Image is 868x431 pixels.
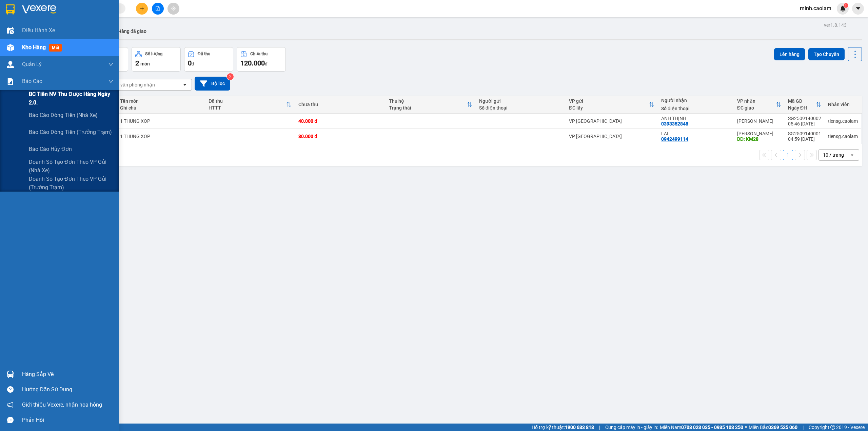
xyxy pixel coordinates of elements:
div: Tên món [120,98,202,104]
button: Số lượng2món [132,47,181,72]
div: Người gửi [479,98,562,104]
button: plus [136,3,148,15]
span: down [108,79,114,84]
span: đ [265,61,268,66]
div: Số lượng [145,52,162,56]
div: tiensg.caolam [828,134,858,139]
span: 2 [135,59,139,67]
span: aim [171,6,176,11]
div: [PERSON_NAME] [737,131,781,136]
div: Đã thu [198,52,210,56]
span: Điều hành xe [22,26,55,35]
span: | [803,424,804,431]
div: Chưa thu [298,102,382,107]
strong: 0708 023 035 - 0935 103 250 [681,425,743,430]
span: Báo cáo dòng tiền (trưởng trạm) [29,128,112,136]
img: solution-icon [7,78,14,85]
div: Ghi chú [120,105,202,111]
div: 0942499114 [661,136,688,142]
button: Đã thu0đ [184,47,233,72]
div: Nhân viên [828,102,858,107]
div: Hướng dẫn sử dụng [22,385,114,395]
div: ĐC giao [737,105,776,111]
span: caret-down [855,5,861,12]
div: HTTT [209,105,286,111]
div: VP [GEOGRAPHIC_DATA] [569,134,654,139]
div: VP gửi [569,98,649,104]
span: message [7,417,14,423]
img: logo-vxr [6,4,15,15]
strong: 1900 633 818 [565,425,594,430]
span: Báo cáo [22,77,42,85]
span: Miền Nam [660,424,743,431]
span: 120.000 [240,59,265,67]
span: file-add [155,6,160,11]
div: Người nhận [661,98,730,103]
sup: 2 [227,73,234,80]
span: down [108,62,114,67]
div: Phản hồi [22,415,114,425]
div: Số điện thoại [479,105,562,111]
div: DĐ: KM28 [737,136,781,142]
span: Báo cáo dòng tiền (nhà xe) [29,111,98,119]
span: Cung cấp máy in - giấy in: [605,424,658,431]
span: Hỗ trợ kỹ thuật: [532,424,594,431]
div: 1 THUNG XOP [120,118,202,124]
button: Chưa thu120.000đ [237,47,286,72]
span: ⚪️ [745,426,747,429]
button: Bộ lọc [195,77,230,91]
div: 10 / trang [823,152,844,158]
div: ĐC lấy [569,105,649,111]
button: Tạo Chuyến [808,48,845,60]
div: 05:46 [DATE] [788,121,821,126]
div: Số điện thoại [661,106,730,111]
span: Giới thiệu Vexere, nhận hoa hồng [22,400,102,409]
span: Báo cáo hủy đơn [29,145,72,153]
div: Ngày ĐH [788,105,816,111]
img: icon-new-feature [840,5,846,12]
div: 04:59 [DATE] [788,136,821,142]
svg: open [849,152,855,158]
div: 0393352848 [661,121,688,126]
button: caret-down [852,3,864,15]
span: 1 [845,3,847,8]
span: BC Tiền NV thu được hàng ngày 2.0. [29,90,114,107]
div: tiensg.caolam [828,118,858,124]
div: SG2509140002 [788,116,821,121]
span: plus [140,6,144,11]
div: Thu hộ [389,98,467,104]
span: notification [7,401,14,408]
button: aim [167,3,179,15]
span: Doanh số tạo đơn theo VP gửi (nhà xe) [29,158,114,175]
div: Hàng sắp về [22,369,114,379]
img: warehouse-icon [7,27,14,34]
th: Toggle SortBy [566,96,658,114]
div: [PERSON_NAME] [737,118,781,124]
span: mới [49,44,62,52]
div: Trạng thái [389,105,467,111]
div: ANH THỊNH [661,116,730,121]
div: 80.000 đ [298,134,382,139]
span: Miền Bắc [749,424,797,431]
button: 1 [783,150,793,160]
div: Đã thu [209,98,286,104]
div: 40.000 đ [298,118,382,124]
th: Toggle SortBy [785,96,825,114]
th: Toggle SortBy [205,96,295,114]
div: LAI [661,131,730,136]
button: Lên hàng [774,48,805,60]
span: Kho hàng [22,44,46,51]
button: Hàng đã giao [113,23,152,39]
span: 0 [188,59,192,67]
span: Doanh số tạo đơn theo VP gửi (trưởng trạm) [29,175,114,192]
img: warehouse-icon [7,61,14,68]
sup: 1 [844,3,848,8]
span: question-circle [7,386,14,393]
div: SG2509140001 [788,131,821,136]
svg: open [182,82,188,87]
span: món [140,61,150,66]
button: file-add [152,3,164,15]
div: 1 THUNG XOP [120,134,202,139]
span: copyright [830,425,835,430]
div: ver 1.8.143 [824,21,847,29]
